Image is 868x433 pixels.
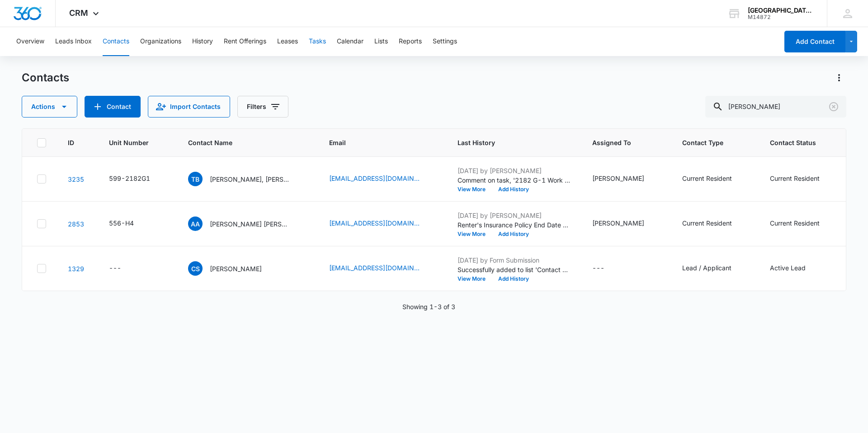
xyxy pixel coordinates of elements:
[592,174,644,183] div: [PERSON_NAME]
[68,220,84,228] a: Navigate to contact details page for Adrian Alejandro Chloe Hood
[329,174,436,184] div: Email - tristenburke1234@gmail.com - Select to Edit Field
[329,174,420,183] a: [EMAIL_ADDRESS][DOMAIN_NAME]
[458,265,571,274] p: Successfully added to list 'Contact Us Form Submission List'.
[592,174,660,184] div: Assigned To - Becca McDermott - Select to Edit Field
[770,138,823,147] span: Contact Status
[68,138,74,147] span: ID
[22,96,77,118] button: Actions
[188,138,294,147] span: Contact Name
[458,231,492,237] button: View More
[188,261,203,276] span: CS
[85,96,141,118] button: Add Contact
[784,31,845,52] button: Add Contact
[458,220,571,230] p: Renter's Insurance Policy End Date changed from [DATE] to [DATE].
[770,218,820,228] div: Current Resident
[433,27,457,56] button: Settings
[68,175,84,183] a: Navigate to contact details page for Tristen Burke, Chloe Nelson Araya Rodriguez, Vincent Martinez
[770,263,806,273] div: Active Lead
[748,7,814,14] div: account name
[109,138,166,147] span: Unit Number
[109,218,134,228] div: 556-H4
[329,218,420,228] a: [EMAIL_ADDRESS][DOMAIN_NAME]
[337,27,363,56] button: Calendar
[682,138,735,147] span: Contact Type
[68,265,84,273] a: Navigate to contact details page for Chloe Stahla
[210,264,262,273] p: [PERSON_NAME]
[192,27,213,56] button: History
[188,261,278,276] div: Contact Name - Chloe Stahla - Select to Edit Field
[492,231,535,237] button: Add History
[770,263,822,274] div: Contact Status - Active Lead - Select to Edit Field
[770,174,836,184] div: Contact Status - Current Resident - Select to Edit Field
[682,174,748,184] div: Contact Type - Current Resident - Select to Edit Field
[148,96,230,118] button: Import Contacts
[592,218,644,228] div: [PERSON_NAME]
[140,27,181,56] button: Organizations
[592,138,647,147] span: Assigned To
[492,187,535,192] button: Add History
[458,138,557,147] span: Last History
[103,27,129,56] button: Contacts
[682,174,732,183] div: Current Resident
[748,14,814,20] div: account id
[69,8,88,18] span: CRM
[682,218,748,229] div: Contact Type - Current Resident - Select to Edit Field
[188,216,203,231] span: AA
[109,174,166,184] div: Unit Number - 599-2182G1 - Select to Edit Field
[109,218,150,229] div: Unit Number - 556-H4 - Select to Edit Field
[374,27,388,56] button: Lists
[210,174,291,184] p: [PERSON_NAME], [PERSON_NAME] [PERSON_NAME], [PERSON_NAME]
[237,96,288,118] button: Filters
[682,263,731,273] div: Lead / Applicant
[16,27,44,56] button: Overview
[399,27,422,56] button: Reports
[55,27,92,56] button: Leads Inbox
[492,276,535,282] button: Add History
[224,27,266,56] button: Rent Offerings
[458,255,571,265] p: [DATE] by Form Submission
[832,71,846,85] button: Actions
[826,99,841,114] button: Clear
[770,174,820,183] div: Current Resident
[770,218,836,229] div: Contact Status - Current Resident - Select to Edit Field
[329,138,423,147] span: Email
[22,71,69,85] h1: Contacts
[277,27,298,56] button: Leases
[682,218,732,228] div: Current Resident
[188,172,307,186] div: Contact Name - Tristen Burke, Chloe Nelson Araya Rodriguez, Vincent Martinez - Select to Edit Field
[458,187,492,192] button: View More
[188,172,203,186] span: TB
[458,211,571,220] p: [DATE] by [PERSON_NAME]
[109,174,150,183] div: 599-2182G1
[458,166,571,175] p: [DATE] by [PERSON_NAME]
[705,96,846,118] input: Search Contacts
[402,302,455,311] p: Showing 1-3 of 3
[329,263,420,273] a: [EMAIL_ADDRESS][DOMAIN_NAME]
[592,263,604,274] div: ---
[592,218,660,229] div: Assigned To - Chris Urrutia - Select to Edit Field
[592,263,621,274] div: Assigned To - - Select to Edit Field
[329,263,436,274] div: Email - stahlachloe21@gmail.com - Select to Edit Field
[329,218,436,229] div: Email - aalejandroadrian334@gmail.com - Select to Edit Field
[682,263,748,274] div: Contact Type - Lead / Applicant - Select to Edit Field
[109,263,137,274] div: Unit Number - - Select to Edit Field
[458,276,492,282] button: View More
[458,175,571,185] p: Comment on task, '2182 G-1 Work Order ' "reset disposal. reattached dishwasher spray arm."
[188,216,307,231] div: Contact Name - Adrian Alejandro Chloe Hood - Select to Edit Field
[309,27,326,56] button: Tasks
[210,219,291,229] p: [PERSON_NAME] [PERSON_NAME]
[109,263,121,274] div: ---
